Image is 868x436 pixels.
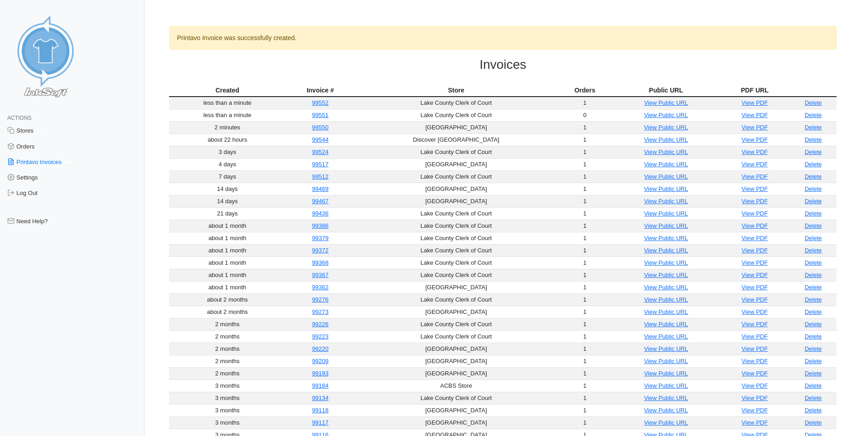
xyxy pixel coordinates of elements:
[169,195,285,207] td: 14 days
[355,232,557,244] td: Lake County Clerk of Court
[644,333,688,340] a: View Public URL
[355,293,557,306] td: Lake County Clerk of Court
[644,112,688,118] a: View Public URL
[169,269,285,281] td: about 1 month
[805,124,822,131] a: Delete
[169,355,285,367] td: 2 months
[169,84,285,97] th: Created
[557,220,612,232] td: 1
[169,256,285,269] td: about 1 month
[557,416,612,429] td: 1
[355,97,557,109] td: Lake County Clerk of Court
[644,370,688,377] a: View Public URL
[557,158,612,170] td: 1
[742,272,768,278] a: View PDF
[644,161,688,168] a: View Public URL
[355,355,557,367] td: [GEOGRAPHIC_DATA]
[612,84,719,97] th: Public URL
[169,244,285,256] td: about 1 month
[169,183,285,195] td: 14 days
[742,247,768,254] a: View PDF
[169,26,837,50] div: Printavo Invoice was successfully created.
[557,183,612,195] td: 1
[312,284,329,291] a: 99362
[312,370,329,377] a: 99193
[557,232,612,244] td: 1
[169,367,285,380] td: 2 months
[742,370,768,377] a: View PDF
[557,195,612,207] td: 1
[805,345,822,352] a: Delete
[355,84,557,97] th: Store
[805,112,822,118] a: Delete
[644,345,688,352] a: View Public URL
[557,392,612,404] td: 1
[644,136,688,143] a: View Public URL
[742,395,768,401] a: View PDF
[742,222,768,229] a: View PDF
[312,333,329,340] a: 99223
[557,84,612,97] th: Orders
[644,198,688,205] a: View Public URL
[805,185,822,192] a: Delete
[742,308,768,315] a: View PDF
[557,97,612,109] td: 1
[805,136,822,143] a: Delete
[355,404,557,416] td: [GEOGRAPHIC_DATA]
[805,99,822,106] a: Delete
[355,343,557,355] td: [GEOGRAPHIC_DATA]
[805,161,822,168] a: Delete
[805,284,822,291] a: Delete
[312,235,329,241] a: 99379
[312,136,329,143] a: 99544
[355,256,557,269] td: Lake County Clerk of Court
[805,198,822,205] a: Delete
[169,306,285,318] td: about 2 months
[805,296,822,303] a: Delete
[312,308,329,315] a: 99273
[644,99,688,106] a: View Public URL
[355,121,557,133] td: [GEOGRAPHIC_DATA]
[355,269,557,281] td: Lake County Clerk of Court
[557,318,612,330] td: 1
[805,308,822,315] a: Delete
[557,367,612,380] td: 1
[742,235,768,241] a: View PDF
[312,112,329,118] a: 99551
[805,149,822,155] a: Delete
[355,392,557,404] td: Lake County Clerk of Court
[742,149,768,155] a: View PDF
[644,395,688,401] a: View Public URL
[644,235,688,241] a: View Public URL
[557,109,612,121] td: 0
[805,358,822,364] a: Delete
[644,296,688,303] a: View Public URL
[355,146,557,158] td: Lake County Clerk of Court
[169,220,285,232] td: about 1 month
[355,220,557,232] td: Lake County Clerk of Court
[169,416,285,429] td: 3 months
[557,355,612,367] td: 1
[169,121,285,133] td: 2 minutes
[169,170,285,183] td: 7 days
[805,333,822,340] a: Delete
[742,284,768,291] a: View PDF
[312,272,329,278] a: 99367
[312,185,329,192] a: 99469
[742,321,768,328] a: View PDF
[805,235,822,241] a: Delete
[557,170,612,183] td: 1
[557,306,612,318] td: 1
[312,296,329,303] a: 99276
[355,109,557,121] td: Lake County Clerk of Court
[742,99,768,106] a: View PDF
[742,173,768,180] a: View PDF
[557,121,612,133] td: 1
[644,284,688,291] a: View Public URL
[557,330,612,343] td: 1
[644,149,688,155] a: View Public URL
[557,244,612,256] td: 1
[742,419,768,426] a: View PDF
[644,321,688,328] a: View Public URL
[312,124,329,131] a: 99550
